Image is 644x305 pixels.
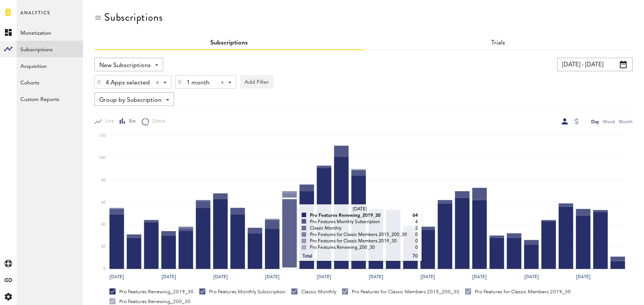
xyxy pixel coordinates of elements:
text: 120 [99,134,106,138]
span: Analytics [20,8,50,24]
a: Subscriptions [17,41,83,57]
a: Cohorts [17,74,83,90]
text: 0 [103,267,106,271]
div: Pro Features for Classic Members 2019_30 [465,288,571,295]
span: Group by Subscription [99,94,162,107]
text: [DATE] [213,273,228,280]
span: Line [102,118,114,125]
div: Pro Features Renewing_2019_30 [109,288,194,295]
img: trash_awesome_blue.svg [177,79,182,84]
img: trash_awesome_blue.svg [97,79,101,84]
div: Pro Features Monthly Subscription [199,288,286,295]
div: Day [591,118,599,126]
text: [DATE] [472,273,487,280]
text: [DATE] [265,273,279,280]
text: 100 [99,156,106,160]
span: Donut [149,118,165,125]
text: 40 [101,223,106,227]
text: [DATE] [524,273,539,280]
text: 20 [101,245,106,249]
text: [DATE] [317,273,331,280]
div: Pro Features for Classic Members 2015_200_30 [342,288,459,295]
div: Pro Features Renewing_200_30 [109,298,191,305]
div: Delete [95,75,103,88]
div: Clear [156,81,159,84]
text: [DATE] [109,273,124,280]
button: Add Filter [240,75,273,89]
span: Bar [126,118,136,125]
div: Delete [176,75,184,88]
text: 80 [101,178,106,182]
a: Trials [491,40,505,46]
a: Acquisition [17,57,83,74]
div: Week [603,118,615,126]
a: Custom Reports [17,90,83,107]
text: 60 [101,201,106,204]
div: Month [619,118,633,126]
a: Monetization [17,24,83,41]
div: Clear [221,81,224,84]
text: [DATE] [162,273,176,280]
span: 4 Apps selected [106,77,150,89]
text: [DATE] [576,273,590,280]
div: Classic Monthly [291,288,336,295]
a: Subscriptions [210,40,248,46]
span: 1 month [186,77,215,89]
text: [DATE] [421,273,435,280]
text: [DATE] [369,273,383,280]
span: New Subscriptions [99,59,151,72]
div: Subscriptions [104,11,163,23]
